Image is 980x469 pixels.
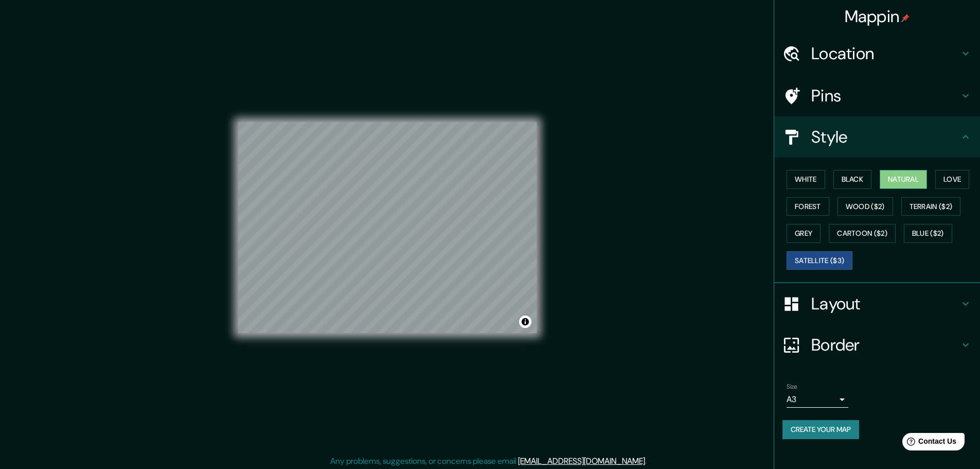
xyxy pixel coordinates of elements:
[787,251,852,270] button: Satellite ($3)
[811,43,959,64] h4: Location
[648,455,650,467] div: .
[845,6,910,27] h4: Mappin
[518,456,645,466] a: [EMAIL_ADDRESS][DOMAIN_NAME]
[935,170,969,189] button: Love
[519,316,531,328] button: Toggle attribution
[811,293,959,314] h4: Layout
[647,455,648,467] div: .
[774,324,980,366] div: Border
[904,224,952,243] button: Blue ($2)
[901,197,961,216] button: Terrain ($2)
[782,420,859,439] button: Create your map
[811,335,959,355] h4: Border
[787,170,825,189] button: White
[787,224,821,243] button: Grey
[838,197,893,216] button: Wood ($2)
[811,127,959,147] h4: Style
[774,75,980,116] div: Pins
[880,170,927,189] button: Natural
[787,383,797,391] label: Size
[774,116,980,158] div: Style
[787,391,848,408] div: A3
[787,197,829,216] button: Forest
[238,122,537,333] canvas: Map
[888,429,969,458] iframe: Help widget launcher
[774,283,980,324] div: Layout
[833,170,872,189] button: Black
[774,33,980,74] div: Location
[811,85,959,106] h4: Pins
[901,14,910,22] img: pin-icon.png
[829,224,896,243] button: Cartoon ($2)
[330,455,647,467] p: Any problems, suggestions, or concerns please email .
